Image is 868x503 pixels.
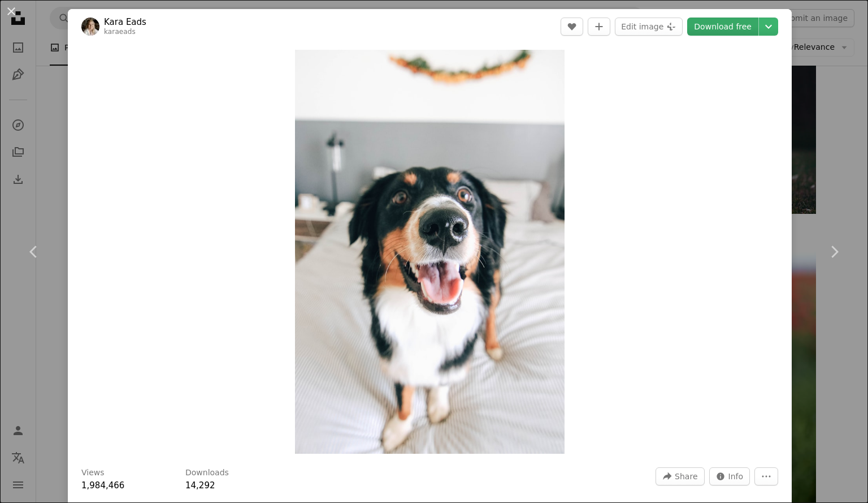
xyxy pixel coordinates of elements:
button: Stats about this image [709,467,750,485]
button: Zoom in on this image [295,50,564,454]
span: 14,292 [185,480,215,491]
span: 1,984,466 [81,480,124,491]
h3: Downloads [185,467,229,479]
a: Kara Eads [104,16,146,28]
span: Share [675,468,697,485]
button: Choose download size [759,18,778,36]
img: Go to Kara Eads's profile [81,18,99,36]
span: Info [728,468,744,485]
h3: Views [81,467,105,479]
button: Add to Collection [588,18,610,36]
button: More Actions [754,467,778,485]
a: karaeads [104,28,136,36]
button: Edit image [615,18,683,36]
img: short-coated tricolor dog standing on bed [295,50,564,454]
button: Share this image [656,467,704,485]
a: Download free [687,18,758,36]
button: Like [561,18,583,36]
a: Next [800,197,868,306]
